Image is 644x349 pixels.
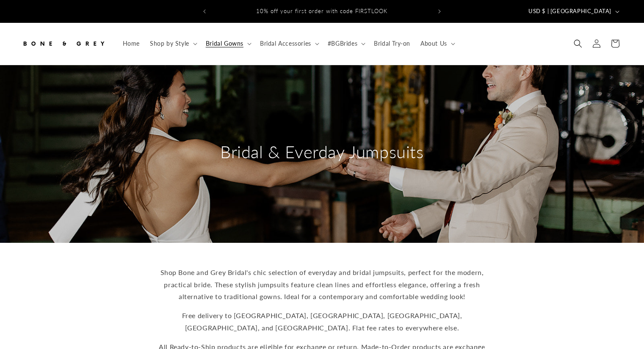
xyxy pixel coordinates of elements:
[369,35,415,52] a: Bridal Try-on
[569,34,587,53] summary: Search
[255,35,323,52] summary: Bridal Accessories
[201,35,255,52] summary: Bridal Gowns
[206,40,243,47] span: Bridal Gowns
[430,3,449,19] button: Next announcement
[157,267,487,303] p: Shop Bone and Grey Bridal's chic selection of everyday and bridal jumpsuits, perfect for the mode...
[528,7,611,16] span: USD $ | [GEOGRAPHIC_DATA]
[374,40,410,47] span: Bridal Try-on
[256,8,387,14] span: 10% off your first order with code FIRSTLOOK
[145,35,201,52] summary: Shop by Style
[415,35,459,52] summary: About Us
[21,34,106,53] img: Bone and Grey Bridal
[157,310,487,334] p: Free delivery to [GEOGRAPHIC_DATA], [GEOGRAPHIC_DATA], [GEOGRAPHIC_DATA], [GEOGRAPHIC_DATA], and ...
[220,141,424,163] h2: Bridal & Everday Jumpsuits
[328,40,357,47] span: #BGBrides
[150,40,189,47] span: Shop by Style
[123,40,140,47] span: Home
[260,40,311,47] span: Bridal Accessories
[118,35,145,52] a: Home
[523,3,623,19] button: USD $ | [GEOGRAPHIC_DATA]
[195,3,214,19] button: Previous announcement
[18,31,109,56] a: Bone and Grey Bridal
[323,35,369,52] summary: #BGBrides
[420,40,447,47] span: About Us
